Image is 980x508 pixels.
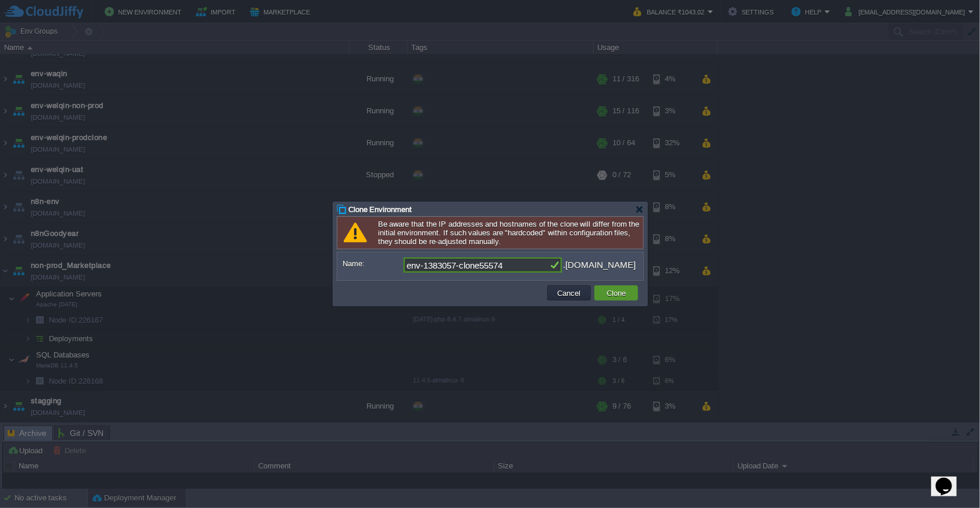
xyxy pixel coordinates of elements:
iframe: chat widget [931,462,968,496]
div: Be aware that the IP addresses and hostnames of the clone will differ from the initial environmen... [337,216,644,249]
div: .[DOMAIN_NAME] [563,257,636,273]
button: Clone [603,288,629,298]
button: Cancel [554,288,585,298]
label: Name: [343,257,402,270]
span: Clone Environment [348,205,412,214]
